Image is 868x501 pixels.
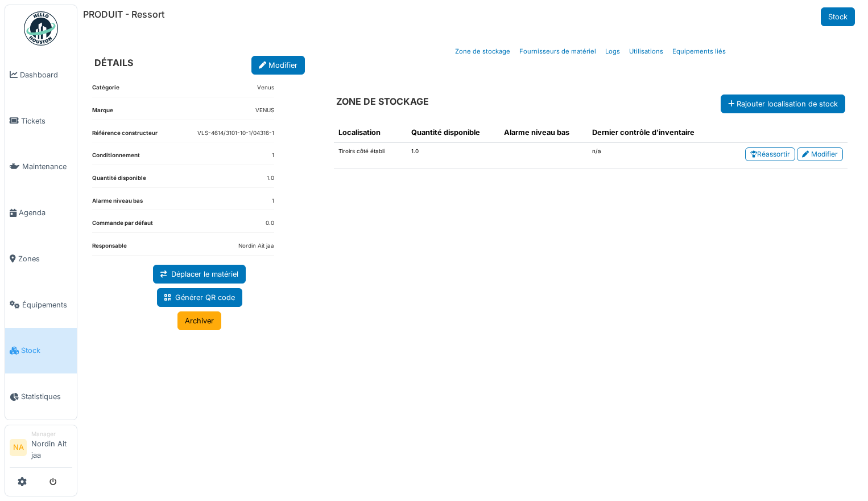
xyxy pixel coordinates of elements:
[22,161,72,172] span: Maintenance
[588,122,720,143] th: Dernier contrôle d'inventaire
[31,430,72,438] div: Manager
[5,98,77,144] a: Tickets
[515,38,601,65] a: Fournisseurs de matériel
[92,219,153,232] dt: Commande par défaut
[18,253,72,264] span: Zones
[255,106,274,115] dd: VENUS
[5,52,77,98] a: Dashboard
[5,282,77,328] a: Équipements
[336,96,429,107] h6: ZONE DE STOCKAGE
[668,38,730,65] a: Equipements liés
[92,106,113,120] dt: Marque
[5,236,77,282] a: Zones
[92,174,146,187] dt: Quantité disponible
[5,373,77,420] a: Statistiques
[21,345,72,356] span: Stock
[407,122,499,143] th: Quantité disponible
[92,242,127,255] dt: Responsable
[10,430,72,468] a: NA ManagerNordin Ait jaa
[499,122,588,143] th: Alarme niveau bas
[5,190,77,236] a: Agenda
[83,9,164,20] h6: PRODUIT - Ressort
[821,7,855,26] a: Stock
[588,143,720,169] td: n/a
[797,147,843,161] a: Modifier
[266,219,274,228] dd: 0.0
[153,265,246,284] a: Déplacer le matériel
[334,143,407,169] td: Tiroirs côté établi
[272,151,274,160] dd: 1
[177,311,221,330] a: Archiver
[21,116,72,126] span: Tickets
[625,38,668,65] a: Utilisations
[334,122,407,143] th: Localisation
[20,69,72,80] span: Dashboard
[267,174,274,183] dd: 1.0
[407,143,499,169] td: 1.0
[197,129,274,138] dd: VLS-4614/3101-10-1/04316-1
[157,288,242,307] a: Générer QR code
[24,11,58,46] img: Badge_color-CXgf-gQk.svg
[21,391,72,402] span: Statistiques
[251,56,305,75] a: Modifier
[92,151,140,165] dt: Conditionnement
[272,197,274,206] dd: 1
[5,328,77,374] a: Stock
[92,84,119,97] dt: Catégorie
[450,38,515,65] a: Zone de stockage
[601,38,625,65] a: Logs
[5,144,77,190] a: Maintenance
[721,95,845,113] button: Rajouter localisation de stock
[257,84,274,92] dd: Venus
[238,242,274,250] dd: Nordin Ait jaa
[92,197,143,210] dt: Alarme niveau bas
[745,147,795,161] a: Réassortir
[31,430,72,465] li: Nordin Ait jaa
[22,299,72,310] span: Équipements
[19,207,72,218] span: Agenda
[94,58,133,68] h6: DÉTAILS
[10,439,27,456] li: NA
[92,129,158,142] dt: Référence constructeur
